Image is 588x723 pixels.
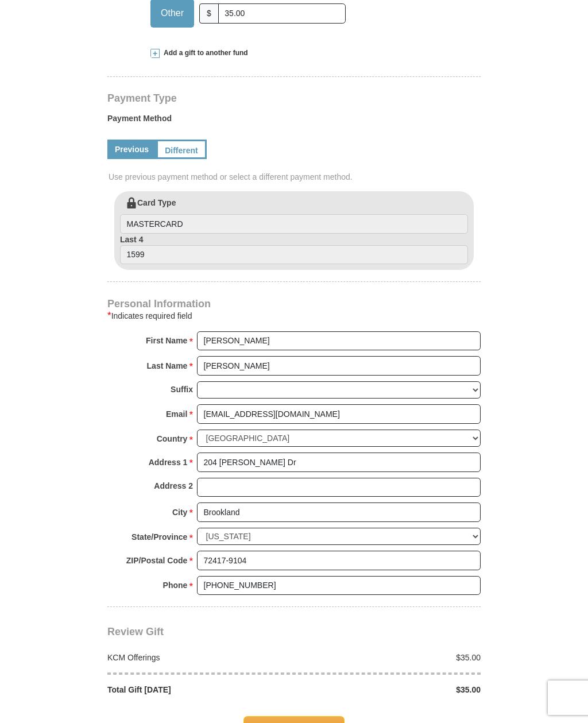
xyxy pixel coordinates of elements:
div: $35.00 [294,652,487,663]
strong: ZIP/Postal Code [126,552,188,569]
h4: Payment Type [107,94,481,103]
strong: Address 1 [149,454,188,470]
strong: City [172,504,187,520]
div: Total Gift [DATE] [102,684,295,695]
label: Payment Method [107,113,481,130]
div: Indicates required field [107,309,481,323]
strong: State/Province [131,529,187,545]
div: $35.00 [294,684,487,695]
strong: Last Name [147,358,188,374]
strong: Email [166,406,187,422]
a: Different [156,140,207,159]
h4: Personal Information [107,299,481,308]
span: Other [155,5,189,22]
input: Last 4 [120,245,468,265]
strong: First Name [146,332,187,349]
strong: Address 2 [154,478,193,494]
strong: Suffix [171,381,193,397]
strong: Country [157,431,188,447]
strong: Phone [163,577,188,593]
input: Card Type [120,214,468,234]
span: $ [199,3,219,24]
span: Review Gift [107,626,164,637]
label: Last 4 [120,234,468,265]
a: Previous [107,140,156,159]
div: KCM Offerings [102,652,295,663]
span: Add a gift to another fund [160,48,248,58]
input: Other Amount [218,3,346,24]
span: Use previous payment method or select a different payment method. [109,171,482,183]
label: Card Type [120,197,468,234]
